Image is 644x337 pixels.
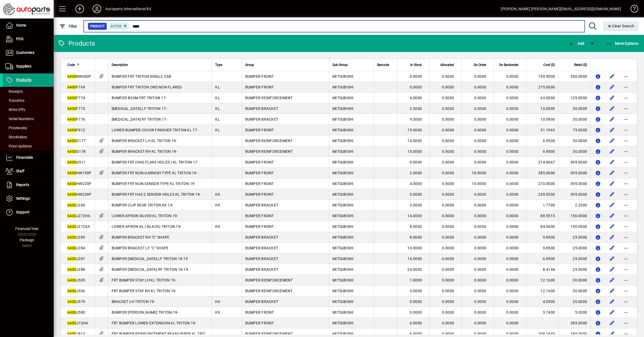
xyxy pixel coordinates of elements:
span: 0.0000 [474,96,486,100]
span: G177 [67,139,86,143]
span: KK [215,192,220,197]
em: 6400 [67,224,76,229]
span: KL [215,85,220,89]
span: POS [16,37,23,41]
span: BUMPER BRACKET RH KL TRITON 19- [112,149,177,154]
span: 0.0000 [506,117,519,121]
span: 0.0000 [442,74,454,79]
span: 14.0000 [407,214,422,218]
div: Allocated [433,62,459,68]
span: Pricebooks [5,126,27,130]
span: BUMPER FRONT [245,74,274,79]
span: 0.0000 [442,117,454,121]
button: Edit [608,115,616,124]
em: 6400 [67,128,76,132]
td: 214.8667 [526,157,558,168]
button: More options [622,83,630,91]
span: In Stock [410,62,422,68]
span: 0.0000 [474,203,486,207]
div: Description [112,62,209,68]
span: BUMPER BRACKET RH "C" SHAPE [112,235,170,239]
span: BUMPER FRT (HAS FLARE HOLES ) KL TRITON 17- [112,160,199,164]
button: More options [622,244,630,252]
button: Edit [608,254,616,263]
span: MITSUBISHI [332,149,354,154]
span: 4.0000 [410,182,422,186]
button: More options [622,254,630,263]
span: Stocktakes [5,135,27,139]
span: 0.0000 [474,106,486,111]
span: HW220P [67,182,92,186]
span: Financial Year [15,227,39,231]
a: Settings [3,192,54,205]
span: 0.0000 [442,192,454,197]
span: BUMPER FRT NON SENSOR TYPE KL TRITON 19- [112,182,196,186]
button: Edit [608,83,616,91]
button: Edit [608,94,616,102]
span: 0.0000 [474,85,486,89]
button: Edit [608,319,616,327]
span: Transfers [5,98,24,103]
button: Add [71,4,88,14]
span: 0.0000 [506,192,519,197]
td: 395.0000 [558,168,590,178]
button: More options [622,287,630,295]
span: 0.0000 [506,160,519,164]
span: 0.0000 [474,214,486,218]
button: Edit [608,265,616,274]
td: 10.0900 [526,103,558,114]
span: 0.0000 [410,85,422,89]
span: HW230P [67,192,92,197]
div: Barcode [377,62,394,68]
td: 125.0000 [558,92,590,103]
span: 0.0000 [474,117,486,121]
em: 6400 [67,182,76,186]
em: 6400 [67,106,76,111]
span: 0.0000 [506,203,519,207]
span: MITSUBISHI [332,171,354,175]
span: BUMPER FRT TRITON SINGLE CAB [112,74,171,79]
button: Clear [603,21,639,31]
div: [PERSON_NAME] [PERSON_NAME][EMAIL_ADDRESS][DOMAIN_NAME] [501,5,621,13]
span: 0.0000 [442,128,454,132]
span: BUMPER CLIP REAR TRITON KK 19- [112,203,174,207]
span: J283 [67,235,85,239]
button: More options [622,72,630,81]
td: 1.7700 [526,200,558,210]
span: Active [111,24,122,28]
button: More options [622,126,630,134]
td: 88.5515 [526,210,558,221]
span: 10.0000 [472,182,486,186]
button: More options [622,297,630,306]
span: 9.0000 [410,117,422,121]
span: Staff [16,169,24,173]
button: Edit [608,308,616,317]
span: Serial Numbers [5,117,34,121]
span: 0.0000 [442,171,454,175]
span: Write Offs [5,108,25,112]
td: 6.9500 [526,135,558,146]
span: KK [215,224,220,229]
span: BUMPER FRT NON GARNISH TYPE KL TRITON 19- [112,171,197,175]
span: Cost ($) [543,62,555,68]
span: J272XA [67,224,90,229]
span: Suppliers [16,64,31,68]
button: More options [622,212,630,220]
span: 0.0000 [442,106,454,111]
span: MITSUBISHI [332,214,354,218]
span: Allocated [440,62,454,68]
span: Settings [16,196,30,201]
div: Sub Group [332,62,371,68]
span: 0.0000 [506,224,519,229]
em: 6400 [67,149,76,154]
span: Description [112,62,128,68]
span: LOWER APRON SILVER KL TRITON 19- [112,214,178,218]
span: 0.0000 [474,149,486,154]
span: 0.0000 [410,192,422,197]
td: 150.0000 [558,210,590,221]
button: Edit [608,126,616,134]
a: Support [3,206,54,219]
span: Financials [16,155,33,160]
span: 8.0000 [410,224,422,229]
div: Group [245,62,326,68]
